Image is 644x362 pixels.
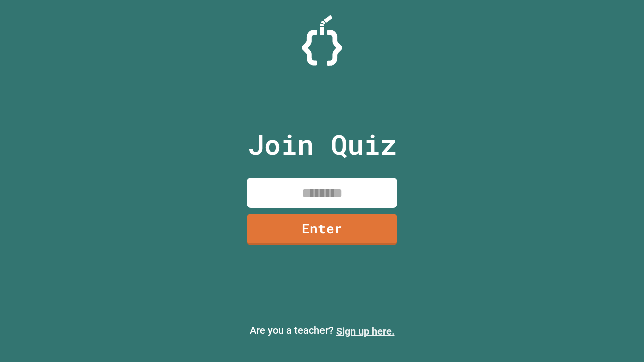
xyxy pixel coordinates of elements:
a: Enter [247,214,397,245]
iframe: chat widget [602,322,634,352]
p: Join Quiz [248,124,397,165]
a: Sign up here. [336,325,395,337]
p: Are you a teacher? [8,323,636,339]
iframe: chat widget [560,278,634,321]
img: Logo.svg [302,15,342,66]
